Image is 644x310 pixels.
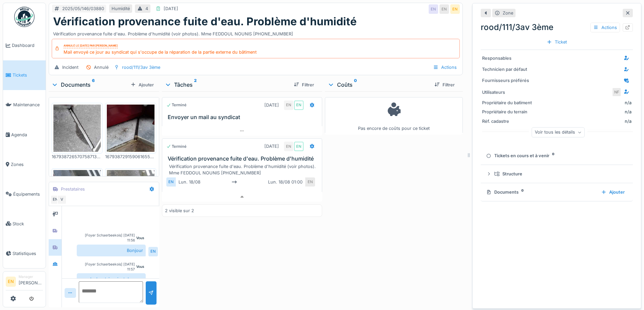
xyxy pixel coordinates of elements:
[590,23,620,32] div: Actions
[145,5,148,12] div: 4
[122,64,160,71] div: rood/111/3av 3ème
[486,152,625,159] div: Tickets en cours et à venir
[625,100,631,106] div: n/a
[169,163,318,176] div: Vérification provenance fuite d'eau. Problème d'humidité (voir photos). Mme FEDDOUL NOUNIS [PHONE...
[432,80,457,89] div: Filtrer
[481,21,633,33] div: rood/111/3av 3ème
[53,105,101,152] img: 4nz9ufbbddev236aijnzfixjorxg
[483,150,630,162] summary: Tickets en cours et à venir0
[166,102,187,108] div: Terminé
[535,109,631,115] div: n/a
[3,209,46,238] a: Stock
[77,233,135,243] div: [Foyer Schaerbeekois] [DATE] 11:56
[598,188,627,197] div: Ajouter
[544,37,570,47] div: Ticket
[107,170,154,217] img: rlidohy6y8h881dziixmmsu5a4x6
[164,5,178,12] div: [DATE]
[482,109,533,115] div: Propriétaire du terrain
[264,102,279,108] div: [DATE]
[168,114,319,120] h3: Envoyer un mail au syndicat
[53,15,357,28] h1: Vérification provenance fuite d'eau. Problème d'humidité
[12,42,43,49] span: Dashboard
[13,250,43,257] span: Statistiques
[294,101,304,110] div: EN
[13,72,43,78] span: Tickets
[483,168,630,180] summary: Structure
[6,277,16,287] li: EN
[6,274,43,290] a: EN Manager[PERSON_NAME]
[535,118,631,124] div: n/a
[494,171,625,177] div: Structure
[112,5,130,12] div: Humidité
[136,235,144,241] div: Vous
[328,81,429,89] div: Coûts
[52,153,102,160] div: 16793872657075871379499928742983.jpg
[168,156,319,162] h3: Vérification provenance fuite d'eau. Problème d'humidité
[105,153,156,160] div: 16793872915906165591845170057355.jpg
[3,149,46,179] a: Zones
[284,142,293,151] div: EN
[77,262,135,272] div: [Foyer Schaerbeekois] [DATE] 11:57
[482,89,533,95] div: Utilisateurs
[482,77,533,84] div: Fournisseurs préférés
[3,120,46,149] a: Agenda
[13,221,43,227] span: Stock
[165,81,288,89] div: Tâches
[429,4,438,14] div: EN
[148,247,158,256] div: EN
[165,207,194,214] div: 2 visible sur 2
[294,142,304,151] div: EN
[57,195,67,204] div: V
[94,64,109,71] div: Annulé
[482,55,533,61] div: Responsables
[284,101,293,110] div: EN
[62,5,104,12] div: 2025/05/146/03880
[61,186,85,192] div: Prestataires
[11,161,43,168] span: Zones
[128,80,157,89] div: Ajouter
[483,186,630,198] summary: Documents0Ajouter
[14,7,34,27] img: Badge_color-CXgf-gQk.svg
[3,31,46,60] a: Dashboard
[486,189,596,195] div: Documents
[13,102,43,108] span: Maintenance
[291,80,317,89] div: Filtrer
[482,100,533,106] div: Propriétaire du batiment
[51,81,128,89] div: Documents
[176,177,306,187] div: lun. 18/08 lun. 18/08 01:00
[11,132,43,138] span: Agenda
[482,66,533,73] div: Technicien par défaut
[354,81,357,89] sup: 0
[482,118,533,124] div: Réf. cadastre
[53,28,458,37] div: Vérification provenance fuite d'eau. Problème d'humidité (voir photos). Mme FEDDOUL NOUNIS [PHONE...
[329,100,458,132] div: Pas encore de coûts pour ce ticket
[194,81,197,89] sup: 2
[3,179,46,209] a: Équipements
[439,4,449,14] div: EN
[430,62,460,72] div: Actions
[532,128,585,137] div: Voir tous les détails
[53,170,101,217] img: xdufeys8ec6ggw1kqojb6po827dr
[166,177,176,187] div: EN
[450,4,460,14] div: EN
[612,87,621,97] div: NF
[264,143,279,149] div: [DATE]
[92,81,95,89] sup: 6
[107,105,154,152] img: loki6nljkvp2rclu8vb08fotjidc
[306,177,315,187] div: EN
[3,90,46,120] a: Maintenance
[166,144,187,149] div: Terminé
[13,191,43,197] span: Équipements
[50,195,60,204] div: EN
[503,10,513,16] div: Zone
[3,60,46,90] a: Tickets
[136,264,144,269] div: Vous
[77,245,146,256] div: Bonjour
[19,274,43,289] li: [PERSON_NAME]
[62,64,78,71] div: Incident
[64,49,257,55] div: Mail envoyé ce jour au syndicat qui s'occupe de la réparation de la partie externe du bâtiment
[19,274,43,279] div: Manager
[3,238,46,268] a: Statistiques
[64,44,118,48] div: Annulé le [DATE] par [PERSON_NAME]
